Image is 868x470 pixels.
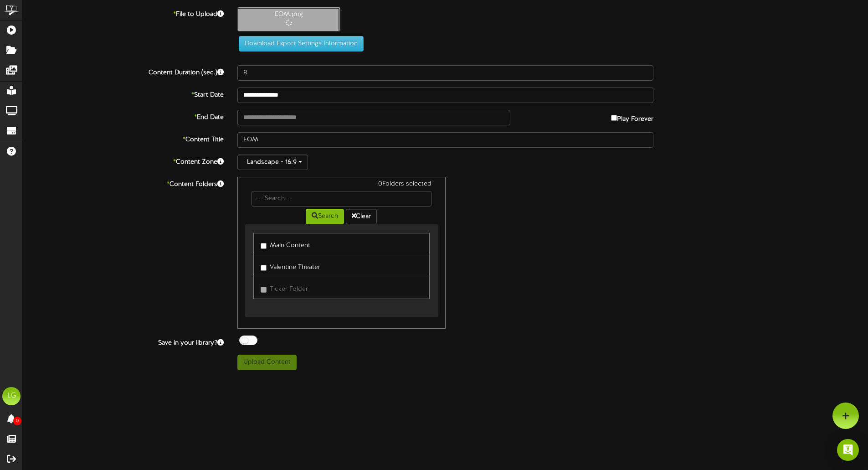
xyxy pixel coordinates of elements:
label: Play Forever [611,110,653,124]
span: 0 [13,417,21,425]
label: Start Date [16,88,231,100]
label: Main Content [261,238,310,250]
input: Title of this Content [237,132,653,148]
a: Download Export Settings Information [234,40,364,47]
div: 0 Folders selected [245,180,438,191]
div: Open Intercom Messenger [837,439,859,461]
input: Valentine Theater [261,265,267,271]
label: Valentine Theater [261,260,320,272]
label: File to Upload [16,7,231,19]
button: Search [306,209,344,224]
input: Ticker Folder [261,287,267,293]
button: Clear [346,209,377,224]
input: Main Content [261,243,267,249]
button: Landscape - 16:9 [237,155,308,170]
label: Content Folders [16,177,231,189]
input: Play Forever [611,115,617,121]
input: -- Search -- [252,191,431,207]
div: LG [2,387,21,405]
label: Content Title [16,132,231,145]
button: Upload Content [237,355,297,370]
span: Ticker Folder [270,286,308,293]
button: Download Export Settings Information [239,36,364,52]
label: End Date [16,110,231,122]
label: Content Zone [16,155,231,167]
label: Content Duration (sec.) [16,65,231,77]
label: Save in your library? [16,336,231,348]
